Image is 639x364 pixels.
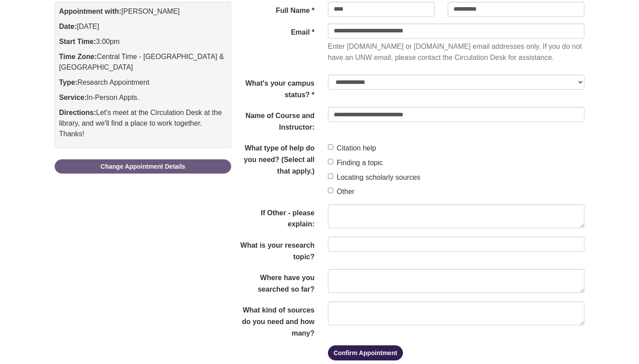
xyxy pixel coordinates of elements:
[59,92,227,103] p: In-Person Appts.
[231,301,321,339] label: What kind of sources do you need and how many?
[59,51,227,73] p: Central Time - [GEOGRAPHIC_DATA] & [GEOGRAPHIC_DATA]
[59,23,77,30] strong: Date:
[59,21,227,32] p: [DATE]
[59,109,96,116] strong: Directions:
[59,94,87,101] strong: Service:
[59,36,227,47] p: 3:00pm
[328,188,333,193] input: Other
[231,139,321,177] legend: What type of help do you need? (Select all that apply.)
[55,159,231,174] a: Change Appointment Details
[328,157,383,169] label: Finding a topic
[59,77,227,88] p: Research Appointment
[59,38,96,45] strong: Start Time:
[328,174,333,179] input: Locating scholarly sources
[59,53,97,60] strong: Time Zone:
[231,204,321,230] label: If Other - please explain:
[59,79,77,86] strong: Type:
[231,269,321,295] label: Where have you searched so far?
[328,142,376,154] label: Citation help
[231,75,321,100] label: What's your campus status? *
[328,186,355,198] label: Other
[328,159,333,164] input: Finding a topic
[231,24,321,38] label: Email *
[328,144,333,150] input: Citation help
[59,8,121,15] strong: Appointment with:
[328,41,584,63] div: Enter [DOMAIN_NAME] or [DOMAIN_NAME] email addresses only. If you do not have an UNW email, pleas...
[231,107,321,133] label: Name of Course and Instructor:
[328,345,403,360] button: Confirm Appointment
[231,237,321,262] label: What is your research topic?
[231,2,321,16] span: Full Name *
[59,6,227,17] p: [PERSON_NAME]
[328,172,421,183] label: Locating scholarly sources
[59,107,227,139] p: Let's meet at the Circulation Desk at the library, and we'll find a place to work together. Thanks!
